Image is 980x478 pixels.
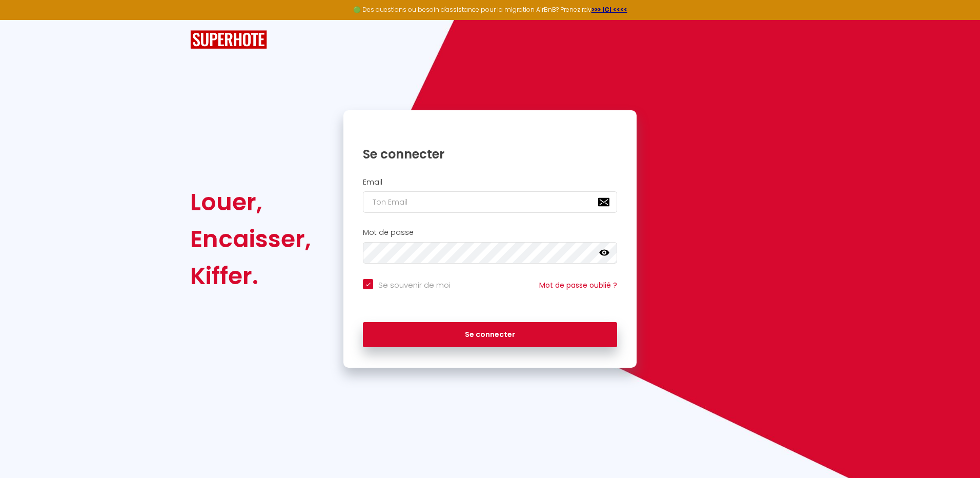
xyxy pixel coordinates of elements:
[363,228,617,237] h2: Mot de passe
[363,191,617,213] input: Ton Email
[190,30,267,49] img: SuperHote logo
[363,322,617,348] button: Se connecter
[190,184,311,221] div: Louer,
[539,280,617,290] a: Mot de passe oublié ?
[363,146,617,162] h1: Se connecter
[190,221,311,257] div: Encaisser,
[363,178,617,187] h2: Email
[591,5,627,14] a: >>> ICI <<<<
[190,257,311,294] div: Kiffer.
